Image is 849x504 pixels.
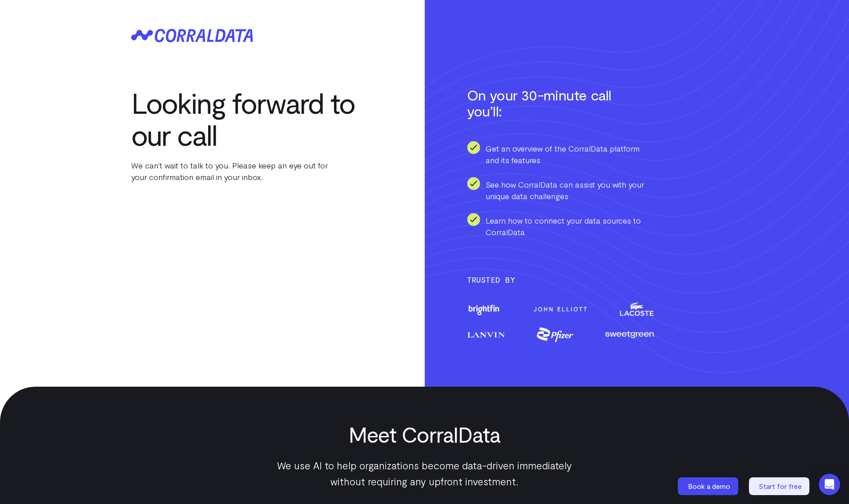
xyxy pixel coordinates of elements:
[242,422,607,446] h2: Meet CorralData
[131,87,362,151] h1: Looking forward to our call
[688,482,730,490] span: Book a demo
[819,474,840,495] div: Open Intercom Messenger
[467,87,627,119] h2: On your 30-minute call you’ll:
[467,213,654,238] li: Learn how to connect your data sources to CorralData
[749,477,811,495] a: Start for free
[131,160,362,183] p: We can't wait to talk to you. Please keep an eye out for your confirmation email in your inbox.
[467,273,718,286] h3: Trusted By
[467,177,654,202] li: See how CorralData can assist you with your unique data challenges
[467,141,654,166] li: Get an overview of the CorralData platform and its features
[269,457,580,489] p: We use AI to help organizations become data-driven immediately without requiring any upfront inve...
[678,477,740,495] a: Book a demo
[759,482,802,490] span: Start for free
